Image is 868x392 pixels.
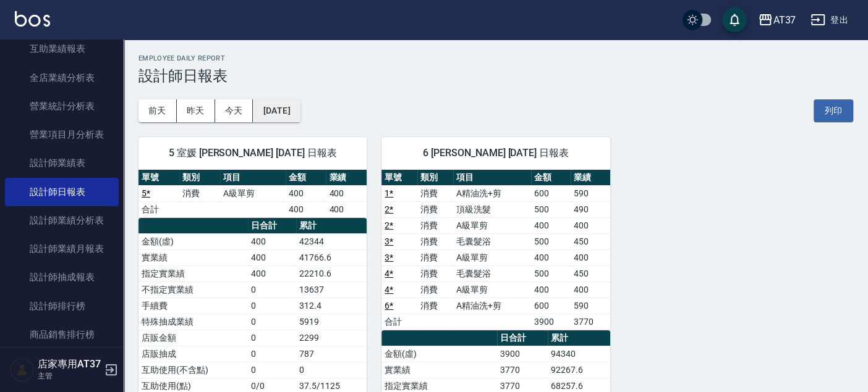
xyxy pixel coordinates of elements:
[296,233,367,249] td: 42344
[248,330,296,346] td: 0
[286,170,326,186] th: 金額
[814,99,853,122] button: 列印
[248,218,296,234] th: 日合計
[38,370,101,382] p: 主管
[571,298,610,314] td: 590
[296,314,367,330] td: 5919
[381,346,496,362] td: 金額(虛)
[497,346,548,362] td: 3900
[296,362,367,378] td: 0
[531,265,571,281] td: 500
[253,99,300,122] button: [DATE]
[153,147,352,159] span: 5 室媛 [PERSON_NAME] [DATE] 日報表
[326,201,367,217] td: 400
[417,217,453,233] td: 消費
[296,281,367,298] td: 13637
[531,249,571,265] td: 400
[381,170,417,186] th: 單號
[773,12,796,28] div: AT37
[548,362,610,378] td: 92267.6
[296,346,367,362] td: 787
[453,249,531,265] td: A級單剪
[531,170,571,186] th: 金額
[138,281,248,298] td: 不指定實業績
[417,281,453,298] td: 消費
[296,330,367,346] td: 2299
[248,281,296,298] td: 0
[38,358,101,370] h5: 店家專用AT37
[417,265,453,281] td: 消費
[220,170,286,186] th: 項目
[179,185,220,201] td: 消費
[15,11,50,27] img: Logo
[138,265,248,281] td: 指定實業績
[722,7,747,32] button: save
[296,298,367,314] td: 312.4
[571,185,610,201] td: 590
[326,185,367,201] td: 400
[5,206,119,235] a: 設計師業績分析表
[453,233,531,249] td: 毛囊髮浴
[453,265,531,281] td: 毛囊髮浴
[138,298,248,314] td: 手續費
[138,233,248,249] td: 金額(虛)
[417,185,453,201] td: 消費
[531,233,571,249] td: 500
[531,185,571,201] td: 600
[138,314,248,330] td: 特殊抽成業績
[177,99,215,122] button: 昨天
[571,249,610,265] td: 400
[138,346,248,362] td: 店販抽成
[248,298,296,314] td: 0
[806,9,853,31] button: 登出
[5,235,119,263] a: 設計師業績月報表
[417,170,453,186] th: 類別
[138,99,177,122] button: 前天
[753,7,801,33] button: AT37
[531,217,571,233] td: 400
[531,281,571,298] td: 400
[571,233,610,249] td: 450
[286,201,326,217] td: 400
[138,362,248,378] td: 互助使用(不含點)
[497,362,548,378] td: 3770
[453,185,531,201] td: A精油洗+剪
[531,201,571,217] td: 500
[248,362,296,378] td: 0
[453,201,531,217] td: 頂級洗髮
[5,35,119,63] a: 互助業績報表
[417,201,453,217] td: 消費
[138,54,853,62] h2: Employee Daily Report
[396,147,595,159] span: 6 [PERSON_NAME] [DATE] 日報表
[10,357,35,382] img: Person
[453,170,531,186] th: 項目
[453,217,531,233] td: A級單剪
[296,265,367,281] td: 22210.6
[571,281,610,298] td: 400
[248,265,296,281] td: 400
[571,201,610,217] td: 490
[5,149,119,177] a: 設計師業績表
[417,249,453,265] td: 消費
[248,249,296,265] td: 400
[381,170,610,330] table: a dense table
[286,185,326,201] td: 400
[381,362,496,378] td: 實業績
[571,314,610,330] td: 3770
[417,233,453,249] td: 消費
[179,170,220,186] th: 類別
[571,170,610,186] th: 業績
[138,330,248,346] td: 店販金額
[531,314,571,330] td: 3900
[138,201,179,217] td: 合計
[138,170,367,218] table: a dense table
[138,67,853,85] h3: 設計師日報表
[5,178,119,206] a: 設計師日報表
[571,265,610,281] td: 450
[417,298,453,314] td: 消費
[548,330,610,346] th: 累計
[138,249,248,265] td: 實業績
[5,92,119,120] a: 營業統計分析表
[138,170,179,186] th: 單號
[215,99,253,122] button: 今天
